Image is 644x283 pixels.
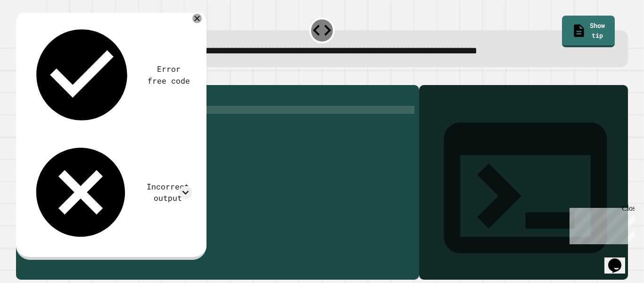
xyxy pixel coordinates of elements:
div: Error free code [146,63,192,86]
a: Show tip [562,16,615,47]
div: Incorrect output [143,181,192,204]
div: Chat with us now!Close [4,4,65,60]
iframe: chat widget [604,245,635,274]
iframe: chat widget [566,204,635,244]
